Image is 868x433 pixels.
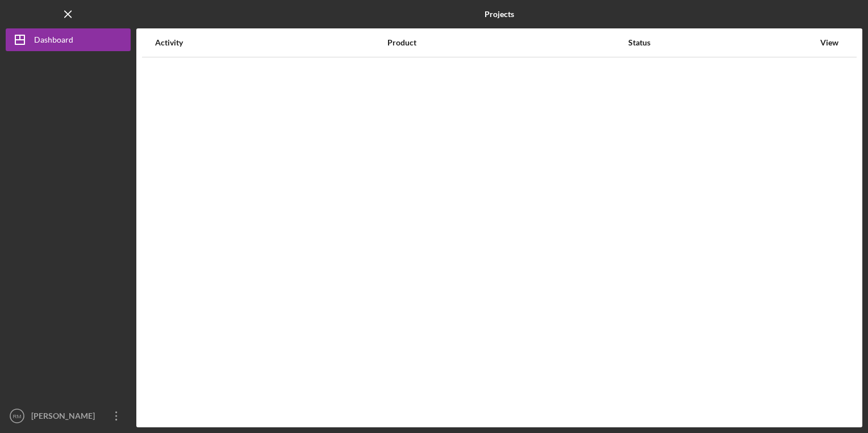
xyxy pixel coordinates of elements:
[155,38,386,47] div: Activity
[815,38,844,47] div: View
[485,10,514,19] b: Projects
[628,38,814,47] div: Status
[13,413,22,419] text: RM
[6,405,131,427] button: RM[PERSON_NAME]
[387,38,628,47] div: Product
[6,28,131,51] button: Dashboard
[34,28,73,54] div: Dashboard
[28,405,102,430] div: [PERSON_NAME]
